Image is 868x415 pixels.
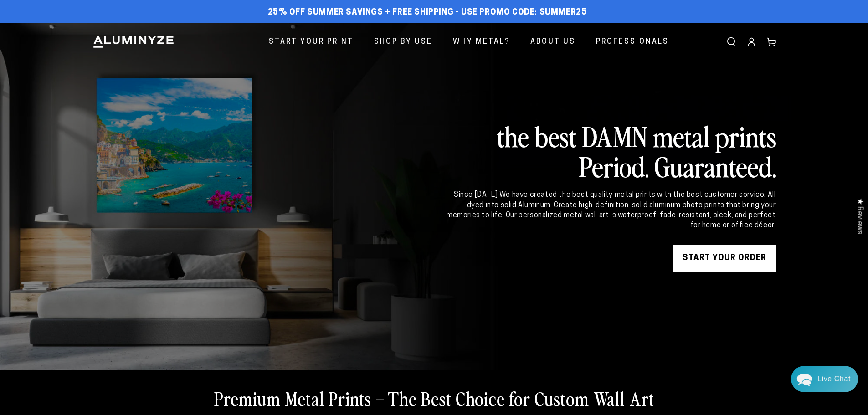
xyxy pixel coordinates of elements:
[92,35,175,49] img: Aluminyze
[70,261,123,266] span: We run on
[161,91,177,97] div: [DATE]
[453,36,510,49] span: Why Metal?
[262,30,360,54] a: Start Your Print
[374,36,432,49] span: Shop By Use
[214,386,654,410] h2: Premium Metal Prints – The Best Choice for Custom Wall Art
[817,366,851,392] div: Contact Us Directly
[524,30,582,54] a: About Us
[721,32,741,52] summary: Search our site
[596,36,669,49] span: Professionals
[30,99,177,108] p: You're welcome, [PERSON_NAME]. Thank you for choosing Aluminyze. Stay safe!
[673,245,776,272] a: START YOUR Order
[85,14,109,37] img: John
[589,30,676,54] a: Professionals
[18,73,175,82] div: Recent Conversations
[791,366,858,392] div: Chat widget toggle
[98,260,123,266] span: Re:amaze
[530,36,575,49] span: About Us
[62,275,132,289] a: Send a Message
[268,8,587,18] span: 25% off Summer Savings + Free Shipping - Use Promo Code: SUMMER25
[66,14,90,37] img: Marie J
[367,30,439,54] a: Shop By Use
[41,90,161,98] div: [PERSON_NAME]
[13,42,180,50] div: We usually reply in a few hours.
[104,14,128,37] img: Helga
[851,191,868,241] div: Click to open Judge.me floating reviews tab
[30,89,39,98] img: fba842a801236a3782a25bbf40121a09
[446,30,517,54] a: Why Metal?
[445,121,776,181] h2: the best DAMN metal prints Period. Guaranteed.
[445,190,776,231] div: Since [DATE] We have created the best quality metal prints with the best customer service. All dy...
[269,36,354,49] span: Start Your Print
